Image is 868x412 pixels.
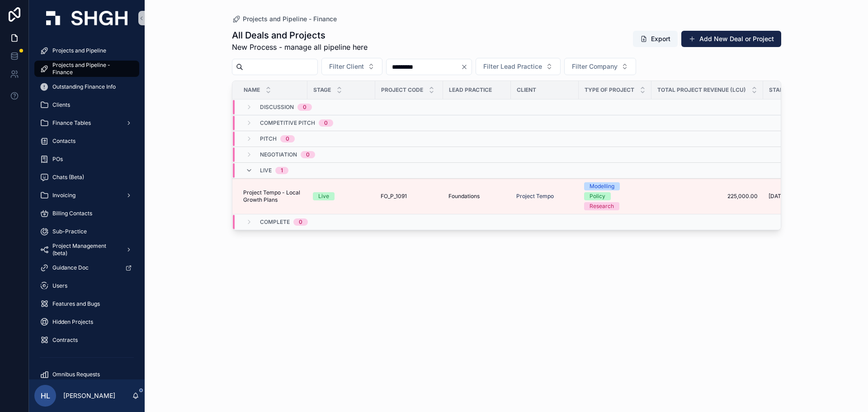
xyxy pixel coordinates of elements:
[52,174,84,181] span: Chats (Beta)
[34,169,139,185] a: Chats (Beta)
[483,62,542,71] span: Filter Lead Practice
[449,86,492,94] span: Lead Practice
[52,336,78,344] span: Contracts
[461,63,472,71] button: Clear
[244,86,260,94] span: Name
[324,119,328,127] div: 0
[260,218,290,226] span: Complete
[63,391,115,400] p: [PERSON_NAME]
[46,11,127,25] img: App logo
[232,14,337,24] a: Projects and Pipeline - Finance
[52,119,91,127] span: Finance Tables
[232,29,368,42] h1: All Deals and Projects
[41,390,50,401] span: HL
[52,300,100,308] span: Features and Bugs
[517,86,536,94] span: Client
[260,119,315,127] span: Competitive Pitch
[321,58,382,75] button: Select Button
[769,86,802,94] span: Start Date
[34,278,139,294] a: Users
[584,182,646,210] a: ModellingPolicyResearch
[657,86,746,94] span: Total Project Revenue (LCU)
[29,36,145,379] div: scrollable content
[590,192,605,200] div: Policy
[34,366,139,383] a: Omnibus Requests
[260,151,297,158] span: Negotiation
[34,79,139,95] a: Outstanding Finance Info
[306,151,310,158] div: 0
[381,193,407,200] span: FO_P_1091
[381,86,423,94] span: Project Code
[260,167,272,174] span: Live
[381,193,438,200] a: FO_P_1091
[52,83,116,90] span: Outstanding Finance Info
[52,242,118,257] span: Project Management (beta)
[318,192,329,200] div: Live
[286,135,289,142] div: 0
[34,223,139,240] a: Sub-Practice
[476,58,561,75] button: Select Button
[299,218,302,226] div: 0
[260,135,277,142] span: Pitch
[52,282,67,289] span: Users
[52,192,75,199] span: Invoicing
[448,193,480,200] span: Foundations
[34,242,139,258] a: Project Management (beta)
[52,228,87,235] span: Sub-Practice
[448,193,505,200] a: Foundations
[590,202,614,210] div: Research
[243,189,302,204] a: Project Tempo - Local Growth Plans
[34,314,139,330] a: Hidden Projects
[590,182,614,190] div: Modelling
[564,58,636,75] button: Select Button
[313,192,370,200] a: Live
[34,187,139,204] a: Invoicing
[34,97,139,113] a: Clients
[313,86,331,94] span: Stage
[52,101,70,109] span: Clients
[585,86,634,94] span: Type of Project
[34,151,139,167] a: POs
[34,115,139,131] a: Finance Tables
[52,137,75,145] span: Contacts
[516,193,573,200] a: Project Tempo
[769,193,786,200] span: [DATE]
[52,318,93,326] span: Hidden Projects
[260,104,294,111] span: Discussion
[34,332,139,348] a: Contracts
[516,193,554,200] a: Project Tempo
[34,133,139,149] a: Contacts
[769,193,826,200] a: [DATE]
[52,210,92,217] span: Billing Contacts
[52,47,106,54] span: Projects and Pipeline
[243,14,337,24] span: Projects and Pipeline - Finance
[52,264,89,271] span: Guidance Doc
[281,167,283,174] div: 1
[34,260,139,276] a: Guidance Doc
[681,31,781,47] button: Add New Deal or Project
[633,31,678,47] button: Export
[34,61,139,77] a: Projects and Pipeline - Finance
[52,62,130,76] span: Projects and Pipeline - Finance
[34,43,139,59] a: Projects and Pipeline
[303,104,307,111] div: 0
[572,62,618,71] span: Filter Company
[34,296,139,312] a: Features and Bugs
[232,42,368,52] span: New Process - manage all pipeline here
[52,371,100,378] span: Omnibus Requests
[52,156,63,163] span: POs
[329,62,364,71] span: Filter Client
[657,193,758,200] a: 225,000.00
[34,205,139,222] a: Billing Contacts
